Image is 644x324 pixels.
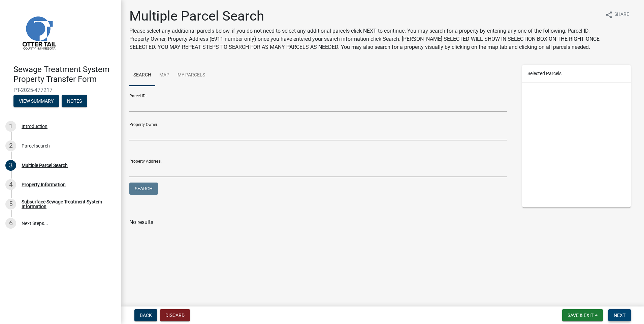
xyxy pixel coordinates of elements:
div: Selected Parcels [522,65,631,83]
a: Map [155,65,173,86]
button: shareShare [600,8,635,21]
div: 6 [5,218,16,229]
p: No results [129,218,636,226]
wm-modal-confirm: Summary [13,99,59,104]
a: Search [129,65,155,86]
div: 4 [5,179,16,190]
i: share [605,11,613,19]
div: 2 [5,140,16,151]
span: Share [614,11,629,19]
span: Back [140,313,152,318]
span: Next [614,313,625,318]
wm-modal-confirm: Notes [62,99,87,104]
button: Search [129,183,158,195]
div: 3 [5,160,16,171]
h1: Multiple Parcel Search [129,8,600,24]
a: My Parcels [173,65,209,86]
button: View Summary [13,95,59,107]
button: Next [608,309,631,321]
div: 1 [5,121,16,132]
p: Please select any additional parcels below, if you do not need to select any additional parcels c... [129,27,600,51]
span: Save & Exit [568,313,593,318]
div: Introduction [22,124,47,129]
div: 5 [5,199,16,209]
button: Back [134,309,157,321]
div: Property Information [22,182,66,187]
img: Otter Tail County, Minnesota [13,7,64,58]
button: Save & Exit [562,309,603,321]
div: Multiple Parcel Search [22,163,68,168]
h4: Sewage Treatment System Property Transfer Form [13,65,116,84]
div: Parcel search [22,143,50,148]
button: Notes [62,95,87,107]
div: Subsurface Sewage Treatment System Information [22,199,110,209]
span: PT-2025-477217 [13,87,108,93]
button: Discard [160,309,190,321]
